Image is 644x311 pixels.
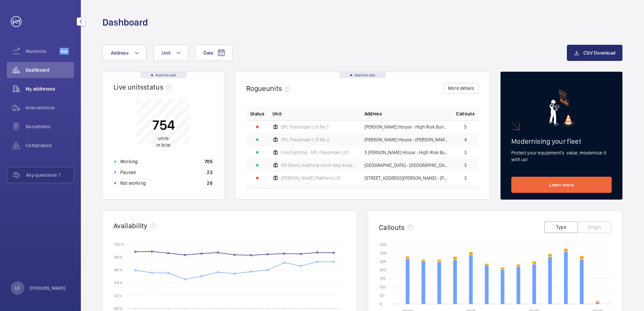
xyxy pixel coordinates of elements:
text: 50 [380,293,384,298]
text: 96 % [114,268,123,272]
span: [PERSON_NAME] House - [PERSON_NAME][GEOGRAPHIC_DATA] [364,137,448,142]
div: Real time data [140,72,187,78]
p: LF [15,285,20,291]
text: 98 % [114,255,123,260]
span: [PERSON_NAME] House - High Risk Building - [PERSON_NAME][GEOGRAPHIC_DATA] [364,125,448,129]
text: 92 % [114,293,122,298]
text: 350 [380,242,387,247]
p: Not working [120,180,146,186]
span: [GEOGRAPHIC_DATA] - [GEOGRAPHIC_DATA] [364,163,448,168]
span: Compliance [26,142,74,149]
button: More details [444,83,479,94]
text: 94 % [114,280,123,285]
span: 3 [464,163,467,168]
span: [STREET_ADDRESS][PERSON_NAME] - [PERSON_NAME][GEOGRAPHIC_DATA] [364,176,448,180]
span: 43 Floors machine room less middle lift [281,163,356,168]
p: Protect your equipment's value, modernise it with us! [511,149,612,163]
h2: Rogue [246,84,293,93]
span: EPL Passenger Lift No 2 [281,137,329,142]
button: Type [544,221,578,233]
span: Any questions ? [26,172,74,178]
p: 26 [207,180,213,186]
span: CSV Download [583,50,615,56]
span: 4 [464,137,467,142]
span: Callouts [456,110,475,117]
button: Unit [153,45,188,61]
p: 705 [204,158,213,165]
p: Paused [120,169,136,176]
span: [PERSON_NAME] Platform Lift [281,176,341,180]
p: 23 [207,169,213,176]
span: Date [203,50,213,56]
span: EPL Passenger Lift No 1 [281,125,328,129]
text: 150 [380,276,386,281]
p: Working [120,158,138,165]
p: [PERSON_NAME] [30,285,66,291]
span: units [266,84,293,93]
button: Date [195,45,232,61]
span: Unit [162,50,170,56]
div: Real time data [340,72,386,78]
h2: Callouts [379,223,405,232]
span: Unit [272,110,282,117]
text: 0 [380,302,382,306]
img: marketing-card.svg [549,90,574,126]
p: in total [152,135,175,148]
button: Origin [578,221,611,233]
text: 100 % [114,242,124,246]
span: Maximize [26,48,60,55]
h2: Availability [114,221,148,230]
h1: Dashboard [102,16,148,29]
span: Beta [60,48,69,55]
span: Interventions [26,104,74,111]
span: 5 [464,125,467,129]
text: 90 % [114,306,123,311]
span: status [143,83,174,91]
span: Address [364,110,382,117]
h2: Modernising your fleet [511,137,612,145]
span: 3 [464,150,467,155]
span: Documents [26,123,74,130]
text: 100 [380,285,386,289]
span: 5 [PERSON_NAME] House - High Risk Building - [GEOGRAPHIC_DATA][PERSON_NAME] [364,150,448,155]
span: 3 [464,176,467,180]
button: Address [102,45,147,61]
p: Status [250,110,264,117]
text: 250 [380,259,386,264]
a: Learn more [511,177,612,193]
button: CSV Download [567,45,622,61]
span: Dashboard [26,67,74,73]
span: units [158,136,169,141]
span: Fire Fighting - EPL Passenger Lift [281,150,349,155]
h2: Live units [114,83,174,91]
span: Address [111,50,129,56]
p: 754 [152,116,175,133]
text: 200 [380,268,386,272]
span: My addresses [26,85,74,92]
text: 300 [380,251,387,255]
